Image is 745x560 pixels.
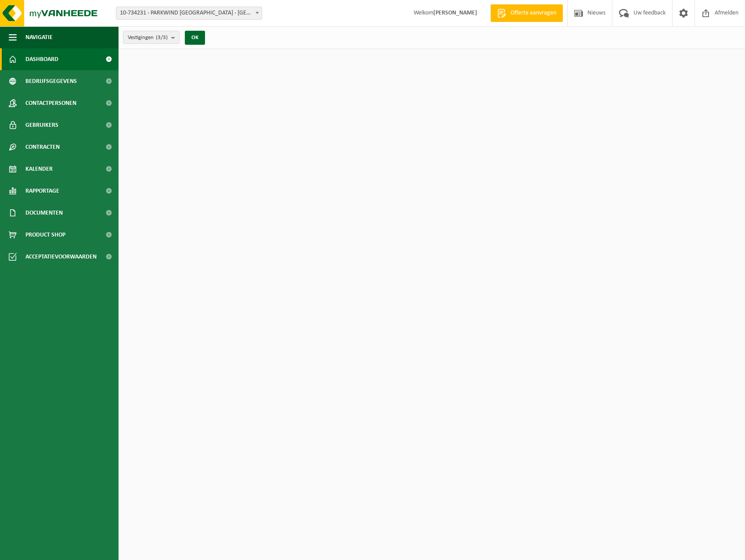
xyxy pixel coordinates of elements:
span: Gebruikers [25,114,58,136]
button: OK [185,31,205,45]
span: Bedrijfsgegevens [25,70,77,92]
span: Kalender [25,158,53,180]
count: (3/3) [156,35,168,40]
button: Vestigingen(3/3) [123,31,180,44]
span: Product Shop [25,224,65,246]
span: Dashboard [25,48,58,70]
a: Offerte aanvragen [490,4,563,22]
span: Offerte aanvragen [508,9,558,18]
span: Rapportage [25,180,59,202]
span: Documenten [25,202,63,224]
span: Vestigingen [128,31,168,44]
span: 10-734231 - PARKWIND NV - LEUVEN [116,7,262,20]
span: Acceptatievoorwaarden [25,246,97,268]
span: Contracten [25,136,60,158]
span: Navigatie [25,26,53,48]
span: 10-734231 - PARKWIND NV - LEUVEN [116,7,262,19]
strong: [PERSON_NAME] [433,10,477,16]
span: Contactpersonen [25,92,76,114]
